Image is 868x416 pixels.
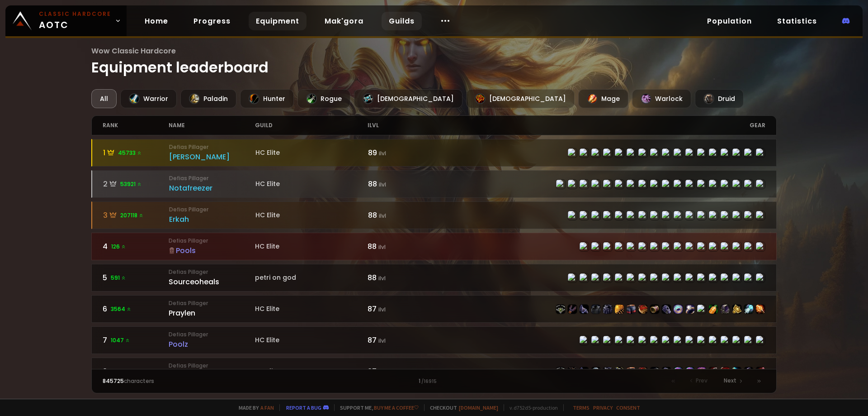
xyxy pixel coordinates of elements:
div: 89 [368,147,434,158]
div: Erkah [169,214,255,225]
img: item-22515 [580,305,589,314]
div: All [91,89,117,108]
img: item-23001 [697,367,706,376]
div: Mage [578,89,628,108]
small: Defias Pillager [169,268,255,276]
div: guild [255,116,368,135]
span: 3564 [111,305,132,313]
img: item-19379 [709,367,718,376]
a: Report a bug [286,404,321,411]
span: 207118 [120,211,144,220]
img: item-22516 [638,305,647,314]
small: Defias Pillager [169,237,255,245]
a: 3207118 Defias PillagerErkahHC Elite88 ilvlitem-22498item-23057item-22983item-17723item-22496item... [91,201,777,229]
small: ilvl [378,368,386,376]
img: item-22807 [732,367,741,376]
div: ilvl [368,116,434,135]
small: ilvl [378,243,386,251]
a: 85760 Defias PillagerHopemageHC Elite87 ilvlitem-22498item-21608item-22499item-6795item-22496item... [91,358,777,385]
img: item-22497 [627,367,636,376]
img: item-22512 [603,305,612,314]
img: item-23025 [685,367,694,376]
small: ilvl [378,274,386,282]
small: ilvl [379,149,386,157]
div: 1 [268,377,599,385]
span: 845725 [103,377,124,385]
img: item-22514 [556,305,565,314]
img: item-11122 [709,305,718,314]
a: 5591 Defias PillagerSourceohealspetri on god88 ilvlitem-22514item-21712item-22515item-4336item-22... [91,264,777,292]
div: Warlock [632,89,691,108]
small: Defias Pillager [169,299,255,307]
div: 8 [103,366,169,377]
div: Pools [169,245,255,256]
div: 3 [103,210,170,221]
img: item-22513 [627,305,636,314]
img: item-23048 [744,305,753,314]
span: 45733 [118,149,142,157]
div: HC Elite [255,304,368,314]
img: item-22500 [638,367,647,376]
span: Prev [696,377,708,385]
small: Defias Pillager [169,174,255,182]
span: Wow Classic Hardcore [91,45,777,57]
div: gear [434,116,765,135]
a: Mak'gora [317,12,371,30]
a: Privacy [593,404,613,411]
h1: Equipment leaderboard [91,45,777,78]
img: item-22501 [662,367,671,376]
div: Sourceoheals [169,276,255,287]
div: 87 [368,303,434,315]
a: 4126 Defias PillagerPoolsHC Elite88 ilvlitem-22506item-22943item-22507item-22504item-22510item-22... [91,233,777,260]
div: Notafreezer [169,182,255,194]
a: Classic HardcoreAOTC [5,5,127,36]
a: Terms [573,404,590,411]
a: Buy me a coffee [374,404,419,411]
div: 7 [103,335,169,346]
div: [DEMOGRAPHIC_DATA] [466,89,575,108]
span: Made by [233,404,274,411]
div: Poolz [169,339,255,350]
img: item-22730 [615,367,624,376]
img: item-23021 [650,367,659,376]
div: rank [103,116,169,135]
a: 63564 Defias PillagerPraylenHC Elite87 ilvlitem-22514item-21712item-22515item-3427item-22512item-... [91,295,777,323]
div: 4 [103,241,169,252]
a: a fan [260,404,274,411]
img: item-22518 [615,305,624,314]
a: 71047 Defias PillagerPoolzHC Elite87 ilvlitem-22506item-22943item-22507item-22504item-22510item-2... [91,326,777,354]
small: Classic Hardcore [39,10,111,18]
span: 5760 [111,368,132,376]
div: HC Elite [255,210,368,220]
img: item-21712 [568,305,577,314]
small: ilvl [379,212,386,220]
div: Druid [695,89,744,108]
span: 1047 [111,336,130,344]
span: Support me, [334,404,419,411]
a: Home [137,12,175,30]
img: item-3427 [591,305,600,314]
div: 2 [103,178,170,190]
a: 145733 Defias Pillager[PERSON_NAME]HC Elite89 ilvlitem-22498item-23057item-22499item-4335item-224... [91,139,777,167]
img: item-21583 [721,305,730,314]
span: 53921 [120,180,142,188]
div: Praylen [169,307,255,319]
div: HC Elite [255,335,368,345]
div: HC Elite [255,148,368,158]
div: 88 [368,178,434,190]
div: 88 [368,210,434,221]
div: 1 [103,147,170,158]
div: Warrior [120,89,177,108]
img: item-23237 [674,367,683,376]
div: 87 [368,366,434,377]
img: item-22496 [603,367,612,376]
a: [DOMAIN_NAME] [459,404,498,411]
img: item-22820 [756,367,765,376]
a: Consent [616,404,640,411]
div: 6 [103,303,169,315]
div: petri on god [255,273,368,282]
img: item-6795 [591,367,600,376]
small: ilvl [379,181,386,188]
img: item-22942 [732,305,741,314]
small: ilvl [378,306,386,313]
